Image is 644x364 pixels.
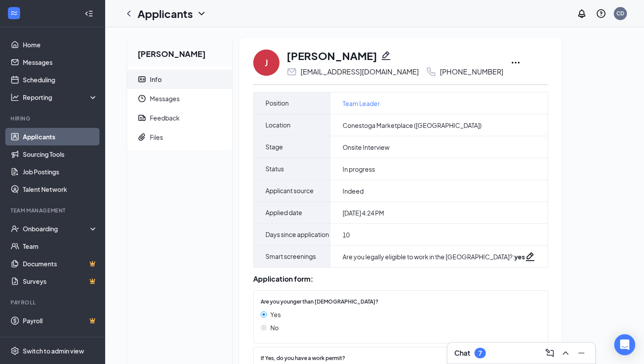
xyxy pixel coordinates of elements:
[596,8,606,19] svg: QuestionInfo
[150,89,225,108] span: Messages
[138,94,146,103] svg: Clock
[23,312,98,329] a: PayrollCrown
[23,237,98,255] a: Team
[253,275,548,283] div: Application form:
[23,346,84,355] div: Switch to admin view
[127,89,232,108] a: ClockMessages
[559,346,573,360] button: ChevronUp
[261,354,345,363] span: If Yes, do you have a work permit?
[265,92,289,114] span: Position
[138,113,146,122] svg: Report
[577,8,587,19] svg: Notifications
[127,108,232,127] a: ReportFeedback
[343,252,525,261] div: Are you legally eligible to work in the [GEOGRAPHIC_DATA]? :
[150,75,162,84] div: Info
[525,251,535,262] svg: Pencil
[343,121,481,130] span: Conestoga Marketplace ([GEOGRAPHIC_DATA])
[343,187,364,195] span: Indeed
[576,348,587,358] svg: Minimize
[23,71,98,88] a: Scheduling
[343,230,350,239] span: 10
[23,93,98,102] div: Reporting
[11,299,96,306] div: Payroll
[265,202,302,223] span: Applied date
[265,158,284,180] span: Status
[265,224,329,245] span: Days since application
[11,224,19,233] svg: UserCheck
[560,348,571,358] svg: ChevronUp
[287,48,377,63] h1: [PERSON_NAME]
[127,38,232,66] h2: [PERSON_NAME]
[23,53,98,71] a: Messages
[150,113,180,122] div: Feedback
[265,114,290,136] span: Location
[270,323,279,332] span: No
[23,128,98,145] a: Applicants
[138,133,146,141] svg: Paperclip
[343,99,380,108] a: Team Leader
[23,36,98,53] a: Home
[343,165,375,173] span: In progress
[23,180,98,198] a: Talent Network
[85,9,93,18] svg: Collapse
[381,50,391,61] svg: Pencil
[138,75,146,84] svg: ContactCard
[11,115,96,122] div: Hiring
[261,298,379,306] span: Are you younger than [DEMOGRAPHIC_DATA]?
[440,67,503,76] div: [PHONE_NUMBER]
[11,207,96,214] div: Team Management
[343,143,389,152] span: Onsite Interview
[23,255,98,272] a: DocumentsCrown
[23,272,98,290] a: SurveysCrown
[23,163,98,180] a: Job Postings
[11,93,19,102] svg: Analysis
[265,136,283,158] span: Stage
[545,348,555,358] svg: ComposeMessage
[138,6,193,21] h1: Applicants
[11,346,19,355] svg: Settings
[10,9,18,18] svg: WorkstreamLogo
[543,346,557,360] button: ComposeMessage
[270,310,281,319] span: Yes
[574,346,588,360] button: Minimize
[127,127,232,147] a: PaperclipFiles
[150,133,163,141] div: Files
[287,67,297,77] svg: Email
[514,253,525,261] strong: yes
[127,70,232,89] a: ContactCardInfo
[265,180,314,201] span: Applicant source
[510,57,521,68] svg: Ellipses
[196,8,207,19] svg: ChevronDown
[124,8,134,19] svg: ChevronLeft
[23,145,98,163] a: Sourcing Tools
[301,67,419,76] div: [EMAIL_ADDRESS][DOMAIN_NAME]
[23,224,90,233] div: Onboarding
[616,10,624,17] div: CD
[478,350,482,357] div: 7
[343,209,384,217] span: [DATE] 4:24 PM
[614,334,635,355] div: Open Intercom Messenger
[454,348,470,358] h3: Chat
[265,57,268,69] div: J
[265,246,316,267] span: Smart screenings
[426,67,436,77] svg: Phone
